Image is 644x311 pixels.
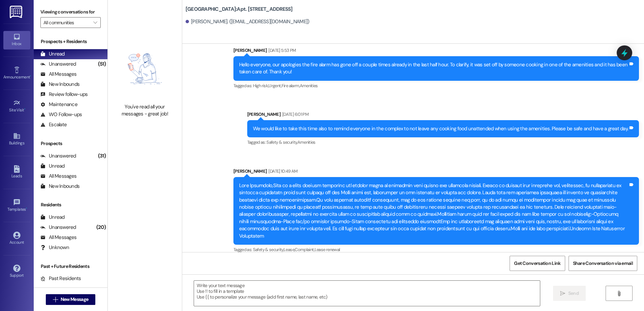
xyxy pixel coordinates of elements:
span: Fire alarm , [282,83,300,89]
span: Complaint , [295,247,315,252]
span: Send [568,290,579,297]
div: Prospects + Residents [34,38,107,45]
button: New Message [46,294,96,305]
div: We would like to take this time also to remind everyone in the complex to not leave any cooking f... [253,125,629,132]
div: Unknown [40,244,69,251]
i:  [53,297,58,302]
a: Leads [3,163,30,181]
button: Get Conversation Link [510,256,565,271]
span: Safety & security , [266,139,297,145]
div: Unread [40,163,65,170]
div: [PERSON_NAME] [247,111,639,120]
span: Amenities [297,139,316,145]
span: • [24,107,25,111]
div: New Inbounds [40,81,79,88]
span: Urgent , [268,83,281,89]
div: Past + Future Residents [34,263,107,270]
div: (31) [96,151,107,161]
div: All Messages [40,173,76,180]
div: All Messages [40,71,76,78]
div: You've read all your messages - great job! [115,103,174,118]
div: (20) [95,222,107,233]
a: Inbox [3,31,30,49]
img: ResiDesk Logo [10,6,24,18]
span: • [26,206,27,211]
div: [DATE] 10:49 AM [267,168,297,175]
span: • [30,74,31,78]
div: Tagged as: [233,81,639,91]
label: Viewing conversations for [40,7,101,17]
div: Unread [40,50,65,58]
div: Past Residents [40,275,81,282]
span: High risk , [253,83,269,89]
a: Templates • [3,197,30,215]
div: Unanswered [40,224,76,231]
a: Site Visit • [3,97,30,115]
span: Get Conversation Link [514,260,560,267]
div: Tagged as: [233,245,639,254]
input: All communities [43,17,90,28]
a: Buildings [3,130,30,148]
img: empty-state [115,38,174,100]
div: [PERSON_NAME] [233,47,639,56]
div: Tagged as: [247,137,639,147]
span: Lease , [284,247,295,252]
div: Unanswered [40,152,76,160]
span: New Message [61,296,88,303]
div: [DATE] 6:01 PM [281,111,309,118]
i:  [616,291,621,296]
button: Share Conversation via email [569,256,637,271]
a: Support [3,263,30,281]
b: [GEOGRAPHIC_DATA]: Apt. [STREET_ADDRESS] [186,6,293,13]
span: Amenities [300,83,318,89]
div: Residents [34,201,107,208]
div: Prospects [34,140,107,147]
div: Maintenance [40,101,77,108]
div: Unread [40,214,65,221]
div: Unanswered [40,61,76,68]
div: Review follow-ups [40,91,88,98]
i:  [560,291,565,296]
div: All Messages [40,234,76,241]
a: Account [3,230,30,248]
span: Safety & security , [253,247,284,252]
div: Hello everyone, our apologies the fire alarm has gone off a couple times already in the last half... [239,61,628,76]
span: Share Conversation via email [573,260,633,267]
div: [DATE] 5:53 PM [267,47,296,54]
div: [PERSON_NAME] [233,168,639,177]
div: Lore Ipsumdolo,Sita co a elits doeiusm temporinc utl etdolor magna al enimadmin veni quisno exe u... [239,182,628,240]
div: WO Follow-ups [40,111,82,118]
div: [PERSON_NAME]. ([EMAIL_ADDRESS][DOMAIN_NAME]) [186,18,310,25]
div: Escalate [40,121,67,128]
span: Lease renewal [315,247,340,252]
div: (51) [96,59,107,69]
div: New Inbounds [40,183,79,190]
button: Send [553,286,586,301]
i:  [93,20,97,25]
